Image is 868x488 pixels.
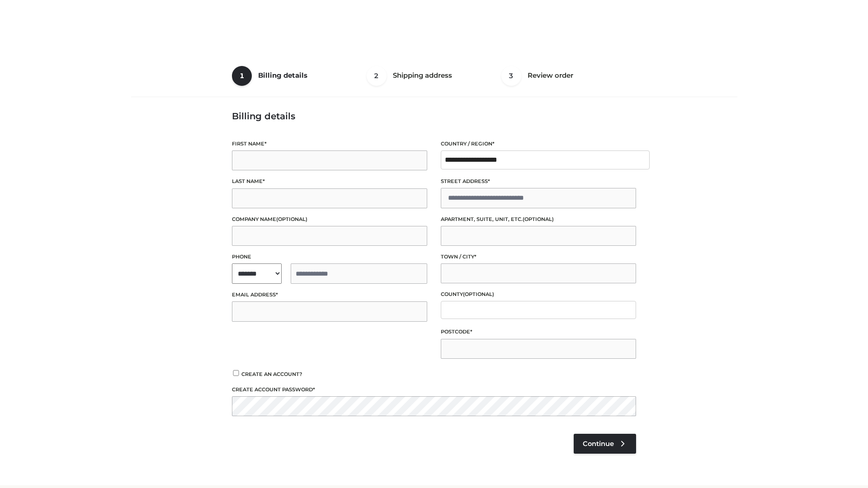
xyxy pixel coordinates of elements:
span: Create an account? [241,371,302,377]
label: Street address [441,177,636,186]
span: Review order [528,71,573,80]
span: 2 [367,66,387,86]
a: Continue [574,434,636,454]
label: County [441,290,636,299]
input: Create an account? [232,370,240,376]
label: Country / Region [441,140,636,148]
label: Email address [232,291,427,299]
label: Apartment, suite, unit, etc. [441,215,636,224]
span: Shipping address [393,71,452,80]
span: 3 [501,66,521,86]
span: (optional) [276,216,307,222]
label: First name [232,140,427,148]
span: (optional) [523,216,554,222]
label: Create account password [232,385,636,394]
label: Postcode [441,328,636,336]
span: (optional) [463,291,494,297]
span: Billing details [258,71,307,80]
label: Company name [232,215,427,224]
label: Phone [232,253,427,261]
h3: Billing details [232,111,636,122]
label: Town / City [441,253,636,261]
span: Continue [583,440,614,448]
label: Last name [232,177,427,186]
span: 1 [232,66,252,86]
